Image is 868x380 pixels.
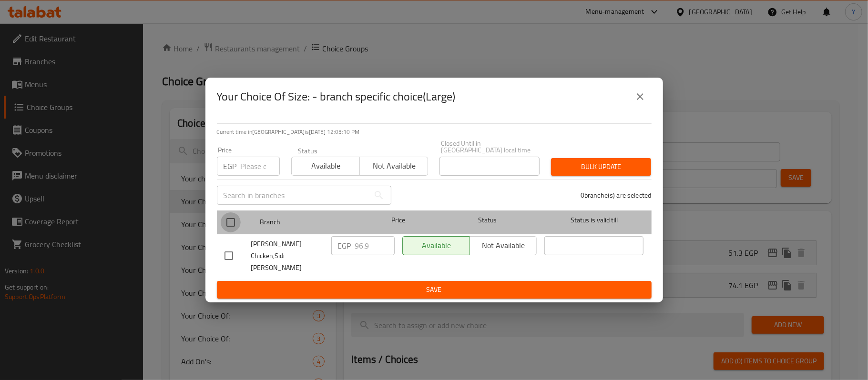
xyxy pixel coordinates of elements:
button: Not available [359,157,428,176]
span: [PERSON_NAME] Chicken,Sidi [PERSON_NAME] [251,238,324,274]
button: Save [217,281,652,299]
input: Please enter price [241,157,280,176]
span: Available [296,159,356,173]
button: Available [291,157,360,176]
p: EGP [338,240,351,251]
p: EGP [224,160,237,172]
input: Please enter price [355,236,395,255]
span: Bulk update [559,161,643,173]
input: Search in branches [217,186,369,205]
h2: Your Choice Of Size: - branch specific choice(Large) [217,89,456,104]
button: Bulk update [551,158,651,176]
p: Current time in [GEOGRAPHIC_DATA] is [DATE] 12:03:10 PM [217,128,652,136]
span: Save [225,284,644,296]
span: Status is valid till [544,214,643,226]
span: Price [367,214,430,226]
span: Not available [364,159,424,173]
span: Branch [260,216,359,228]
span: Status [438,214,537,226]
button: close [629,85,652,108]
p: 0 branche(s) are selected [581,190,652,200]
